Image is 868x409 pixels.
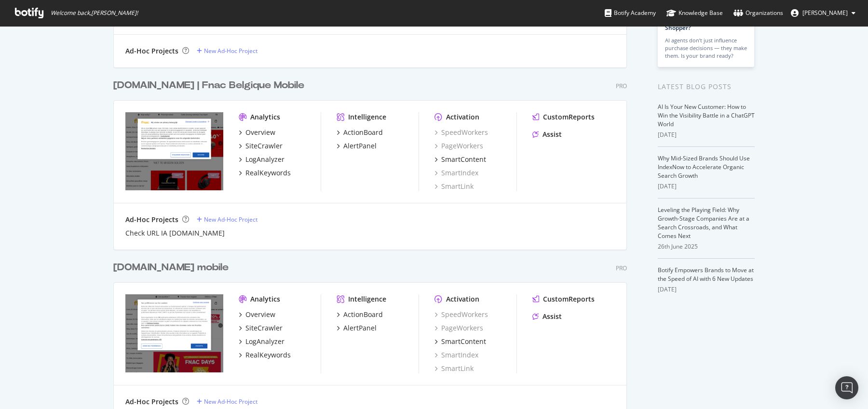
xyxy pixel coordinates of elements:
div: New Ad-Hoc Project [204,47,258,55]
div: CustomReports [543,112,595,122]
a: Overview [239,310,275,319]
div: Ad-Hoc Projects [125,46,178,56]
div: SmartContent [441,337,486,346]
a: ActionBoard [337,310,383,319]
div: Assist [542,312,562,321]
div: Assist [542,130,562,139]
div: ActionBoard [343,128,383,137]
span: David Braconnier [802,9,848,17]
a: SpeedWorkers [434,310,488,319]
div: Ad-Hoc Projects [125,397,178,407]
div: Latest Blog Posts [658,81,755,92]
a: AI Is Your New Customer: How to Win the Visibility Battle in a ChatGPT World [658,103,755,128]
div: [DATE] [658,182,755,191]
a: LogAnalyzer [239,155,285,164]
a: Check URL IA [DOMAIN_NAME] [125,228,225,238]
a: PageWorkers [434,323,483,333]
a: SiteCrawler [239,141,283,151]
div: Botify Academy [605,8,656,18]
div: AI agents don’t just influence purchase decisions — they make them. Is your brand ready? [665,37,747,60]
a: Overview [239,128,275,137]
a: SmartLink [434,182,474,191]
div: Activation [446,112,479,122]
a: Assist [532,130,562,139]
a: PageWorkers [434,141,483,151]
div: Pro [616,264,627,272]
div: SmartContent [441,155,486,164]
div: SiteCrawler [245,323,283,333]
div: Ad-Hoc Projects [125,215,178,224]
a: SmartContent [434,155,486,164]
a: Leveling the Playing Field: Why Growth-Stage Companies Are at a Search Crossroads, and What Comes... [658,206,749,240]
div: [DATE] [658,285,755,294]
div: RealKeywords [245,350,291,360]
div: [DATE] [658,131,755,139]
a: SmartLink [434,364,474,373]
div: CustomReports [543,294,595,304]
a: SmartContent [434,337,486,346]
div: [DOMAIN_NAME] | Fnac Belgique Mobile [113,79,304,92]
div: Open Intercom Messenger [835,376,858,399]
a: LogAnalyzer [239,337,285,346]
div: ActionBoard [343,310,383,319]
div: AlertPanel [343,323,377,333]
div: SiteCrawler [245,141,283,151]
div: Analytics [250,294,280,304]
a: Assist [532,312,562,321]
div: Intelligence [348,294,386,304]
a: [DOMAIN_NAME] mobile [113,261,232,275]
a: New Ad-Hoc Project [197,397,258,406]
div: Analytics [250,112,280,122]
a: ActionBoard [337,128,383,137]
div: New Ad-Hoc Project [204,215,258,224]
a: New Ad-Hoc Project [197,47,258,55]
div: Overview [245,310,275,319]
div: Intelligence [348,112,386,122]
div: Overview [245,128,275,137]
div: Activation [446,294,479,304]
a: What Happens When ChatGPT Is Your Holiday Shopper? [665,7,732,32]
div: [DOMAIN_NAME] mobile [113,261,229,275]
a: New Ad-Hoc Project [197,215,258,224]
img: www.fnac.be [125,112,223,190]
div: Pro [616,82,627,90]
div: AlertPanel [343,141,377,151]
a: SpeedWorkers [434,128,488,137]
div: LogAnalyzer [245,155,285,164]
a: RealKeywords [239,350,291,360]
a: Why Mid-Sized Brands Should Use IndexNow to Accelerate Organic Search Growth [658,154,750,180]
a: Botify Empowers Brands to Move at the Speed of AI with 6 New Updates [658,266,754,283]
div: Organizations [733,8,783,18]
button: [PERSON_NAME] [783,5,863,21]
a: RealKeywords [239,168,291,178]
span: Welcome back, [PERSON_NAME] ! [51,9,138,17]
div: LogAnalyzer [245,337,285,346]
a: CustomReports [532,294,595,304]
a: AlertPanel [337,323,377,333]
a: SiteCrawler [239,323,283,333]
a: AlertPanel [337,141,377,151]
a: SmartIndex [434,168,478,178]
a: CustomReports [532,112,595,122]
div: RealKeywords [245,168,291,178]
div: Knowledge Base [666,8,723,18]
img: www.fnac.com/ [125,294,223,372]
a: [DOMAIN_NAME] | Fnac Belgique Mobile [113,79,308,92]
div: New Ad-Hoc Project [204,397,258,406]
div: 26th June 2025 [658,242,755,251]
a: SmartIndex [434,350,478,360]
